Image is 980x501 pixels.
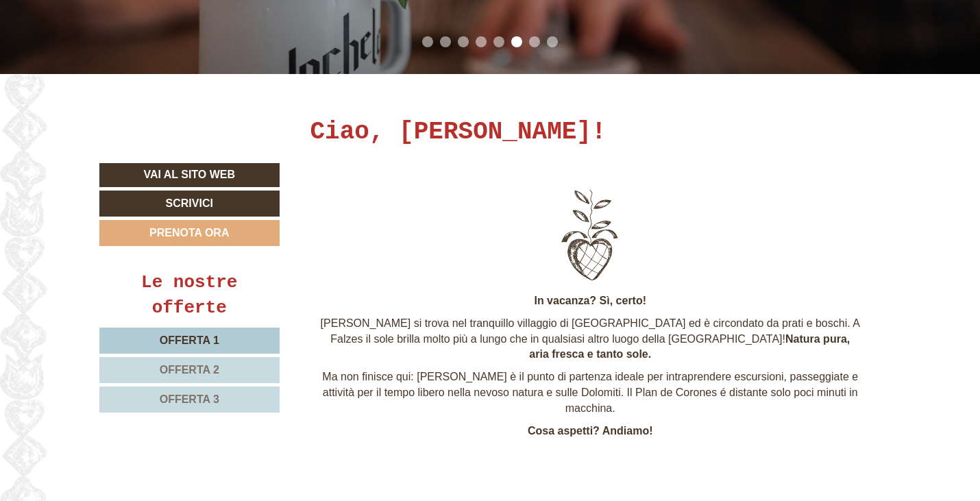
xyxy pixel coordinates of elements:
div: Le nostre offerte [99,270,280,321]
img: image [384,184,796,286]
span: Offerta 3 [160,393,219,405]
span: Offerta 1 [160,334,219,346]
strong: Cosa aspetti? Andiamo! [528,425,653,437]
p: Ma non finisce qui: [PERSON_NAME] è il punto di partenza ideale per intraprendere escursioni, pas... [321,369,861,417]
a: Scrivici [99,191,280,217]
a: Vai al sito web [99,163,280,187]
h1: Ciao, [PERSON_NAME]! [310,119,607,146]
strong: In vacanza? Sì, certo! [534,295,646,306]
p: [PERSON_NAME] si trova nel tranquillo villaggio di [GEOGRAPHIC_DATA] ed è circondato da prati e b... [321,316,861,363]
a: Prenota ora [99,220,280,246]
span: Offerta 2 [160,364,219,376]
